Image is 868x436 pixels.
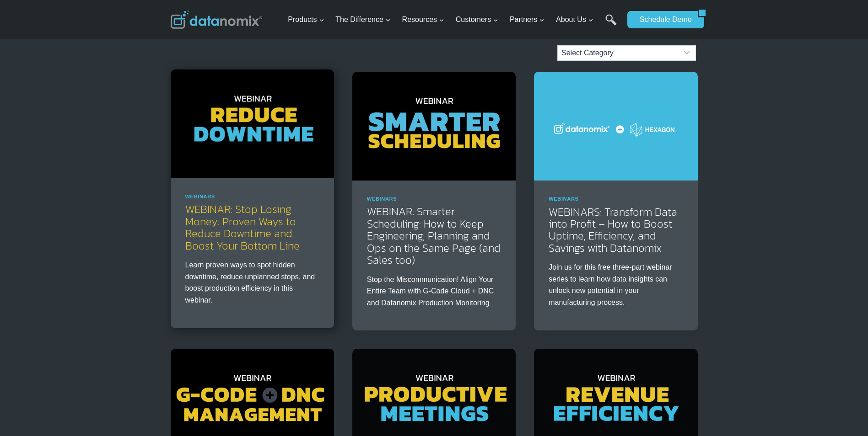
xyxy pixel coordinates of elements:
[352,72,516,181] img: Smarter Scheduling: How To Keep Engineering, Planning and Ops on the Same Page
[185,194,215,199] a: Webinars
[605,14,617,35] a: Search
[5,249,146,431] iframe: Popup CTA
[284,5,623,35] nav: Primary Navigation
[185,259,319,306] p: Learn proven ways to spot hidden downtime, reduce unplanned stops, and boost production efficienc...
[510,14,545,26] span: Partners
[367,196,397,202] a: Webinars
[456,14,498,26] span: Customers
[402,14,444,26] span: Resources
[367,203,501,268] a: WEBINAR: Smarter Scheduling: How to Keep Engineering, Planning and Ops on the Same Page (and Sale...
[556,14,593,26] span: About Us
[549,196,578,202] a: Webinars
[367,274,501,309] p: Stop the Miscommunication! Align Your Entire Team with G-Code Cloud + DNC and Datanomix Productio...
[549,261,683,308] p: Join us for this free three-part webinar series to learn how data insights can unlock new potenti...
[534,72,697,181] img: Hexagon Partners Up with Datanomix
[171,11,262,29] img: Datanomix
[171,69,334,178] img: WEBINAR: Discover practical ways to reduce downtime, boost productivity, and improve profits in y...
[185,201,300,253] a: WEBINAR: Stop Losing Money: Proven Ways to Reduce Downtime and Boost Your Bottom Line
[627,11,698,28] a: Schedule Demo
[288,14,324,26] span: Products
[335,14,391,26] span: The Difference
[549,204,677,256] a: WEBINARS: Transform Data into Profit – How to Boost Uptime, Efficiency, and Savings with Datanomix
